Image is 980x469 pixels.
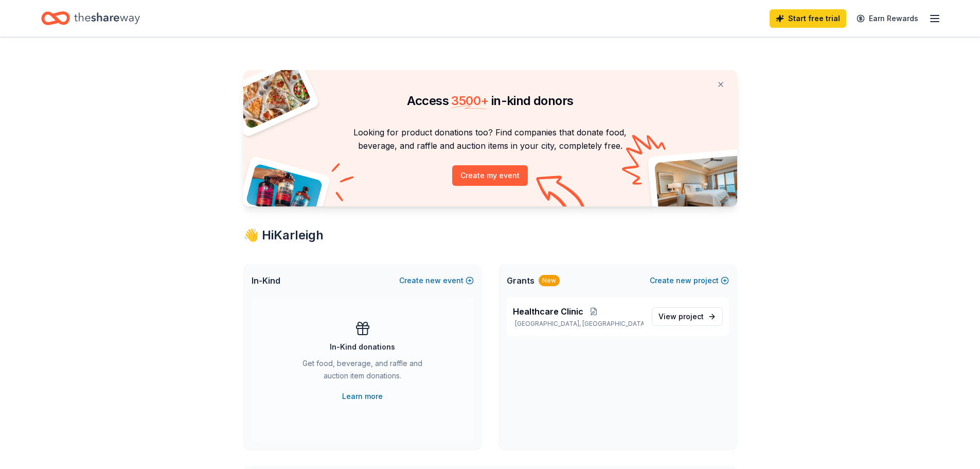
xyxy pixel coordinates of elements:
[770,9,846,28] a: Start free trial
[452,165,528,186] button: Create my event
[850,9,924,28] a: Earn Rewards
[539,275,560,286] div: New
[507,274,534,287] span: Grants
[658,310,704,323] span: View
[679,312,704,321] span: project
[451,93,488,108] span: 3500 +
[256,126,725,153] p: Looking for product donations too? Find companies that donate food, beverage, and raffle and auct...
[252,274,280,287] span: In-Kind
[231,64,312,130] img: Pizza
[513,305,583,318] span: Healthcare Clinic
[41,6,140,30] a: Home
[342,390,383,403] a: Learn more
[513,320,644,328] p: [GEOGRAPHIC_DATA], [GEOGRAPHIC_DATA]
[243,227,737,244] div: 👋 Hi Karleigh
[399,274,474,287] button: Createnewevent
[650,274,729,287] button: Createnewproject
[407,93,574,108] span: Access in-kind donors
[425,274,441,287] span: new
[652,307,723,326] a: View project
[536,176,587,214] img: Curvy arrow
[330,341,395,353] div: In-Kind donations
[676,274,691,287] span: new
[293,357,433,386] div: Get food, beverage, and raffle and auction item donations.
